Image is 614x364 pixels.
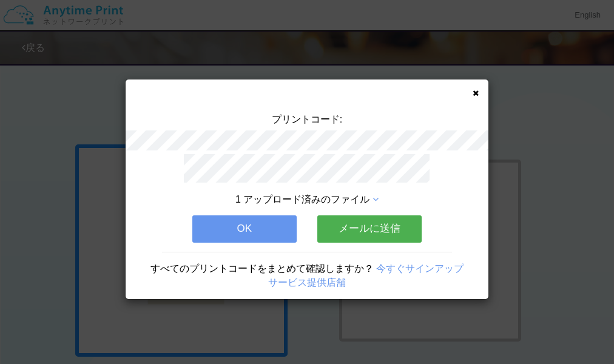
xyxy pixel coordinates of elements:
span: プリントコード: [272,114,342,124]
a: サービス提供店舗 [268,277,346,288]
button: OK [192,215,297,242]
a: 今すぐサインアップ [376,263,464,274]
span: 1 アップロード済みのファイル [235,194,369,204]
span: すべてのプリントコードをまとめて確認しますか？ [150,263,374,274]
button: メールに送信 [317,215,422,242]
